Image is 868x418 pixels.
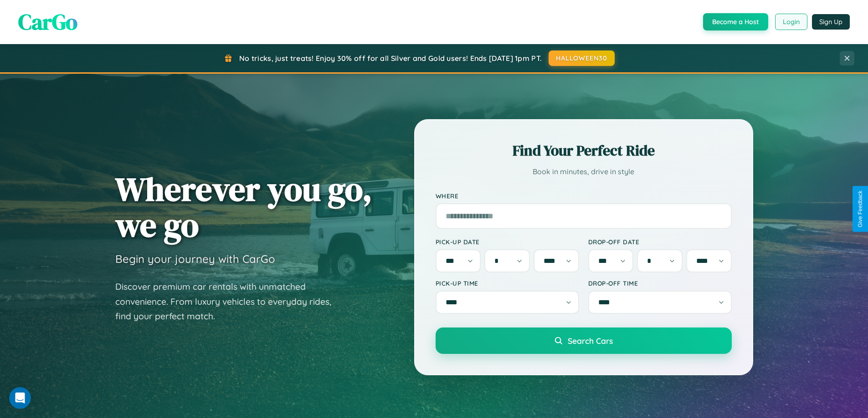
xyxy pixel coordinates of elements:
[436,238,579,246] label: Pick-up Date
[115,252,275,266] h3: Begin your journey with CarGo
[436,327,732,354] button: Search Cars
[436,192,732,200] label: Where
[812,14,850,30] button: Sign Up
[115,171,372,243] h1: Wherever you go, we go
[239,54,542,63] span: No tricks, just treats! Enjoy 30% off for all Silver and Gold users! Ends [DATE] 1pm PT.
[115,279,343,324] p: Discover premium car rentals with unmatched convenience. From luxury vehicles to everyday rides, ...
[775,14,807,30] button: Login
[436,165,732,178] p: Book in minutes, drive in style
[588,238,732,246] label: Drop-off Date
[9,387,31,409] iframe: Intercom live chat
[18,7,77,37] span: CarGo
[857,191,863,227] div: Give Feedback
[436,141,732,161] h2: Find Your Perfect Ride
[568,336,613,346] span: Search Cars
[436,279,579,287] label: Pick-up Time
[588,279,732,287] label: Drop-off Time
[703,13,768,30] button: Become a Host
[549,50,615,66] button: HALLOWEEN30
